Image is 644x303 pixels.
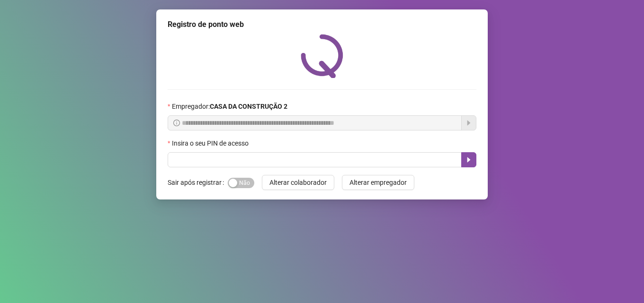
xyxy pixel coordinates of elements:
[349,177,407,188] span: Alterar empregador
[173,120,180,126] span: info-circle
[342,175,414,190] button: Alterar empregador
[262,175,334,190] button: Alterar colaborador
[172,101,287,112] span: Empregador :
[168,175,228,190] label: Sair após registrar
[210,103,287,110] strong: CASA DA CONSTRUÇÃO 2
[301,34,343,78] img: QRPoint
[269,177,327,188] span: Alterar colaborador
[168,138,255,148] label: Insira o seu PIN de acesso
[168,19,476,30] div: Registro de ponto web
[465,156,473,164] span: caret-right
